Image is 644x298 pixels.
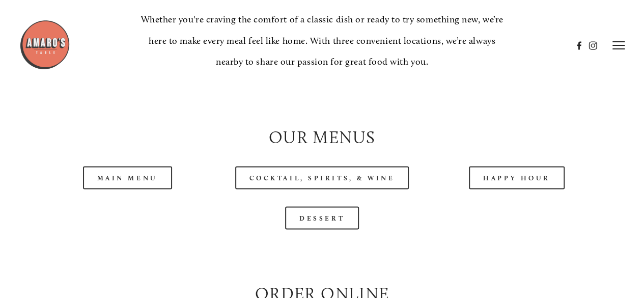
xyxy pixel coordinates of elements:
img: Amaro's Table [19,19,70,70]
a: Happy Hour [469,166,565,189]
a: Main Menu [83,166,172,189]
a: Dessert [285,206,359,229]
a: Cocktail, Spirits, & Wine [235,166,409,189]
h2: Our Menus [39,125,605,149]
